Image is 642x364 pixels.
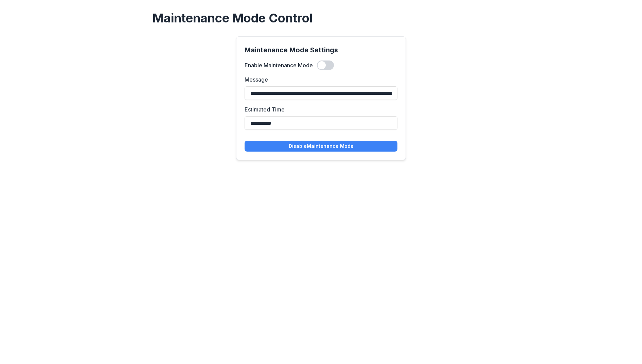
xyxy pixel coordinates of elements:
[153,11,489,25] h1: Maintenance Mode Control
[245,141,397,152] button: DisableMaintenance Mode
[245,105,393,114] label: Estimated Time
[245,75,393,84] label: Message
[245,45,397,55] p: Maintenance Mode Settings
[245,61,313,69] label: Enable Maintenance Mode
